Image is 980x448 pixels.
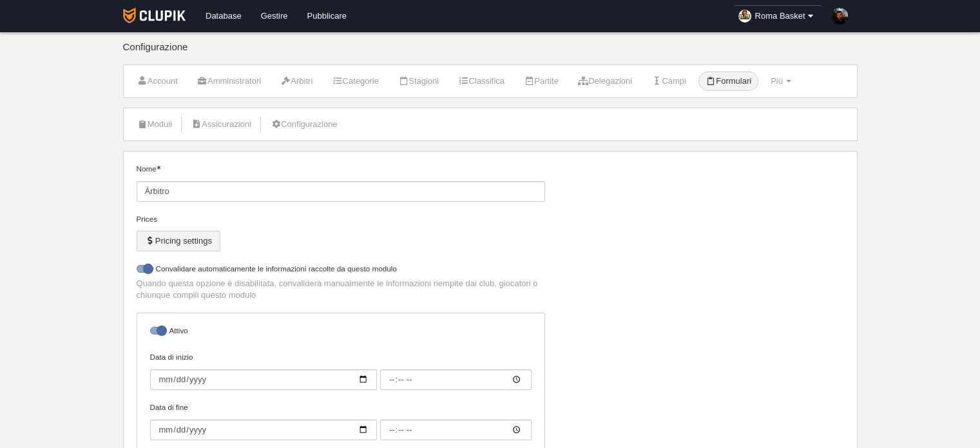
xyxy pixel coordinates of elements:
[517,72,566,91] a: Partite
[571,72,639,91] a: Delegazioni
[644,72,693,91] a: Campi
[190,72,268,91] a: Amministratori
[137,231,220,251] button: Pricing settings
[451,72,512,91] a: Classifica
[130,115,180,134] a: Moduli
[771,76,783,86] span: Più
[764,72,798,91] a: Più
[150,402,532,440] label: Data di fine
[137,263,545,278] label: Convalidare automaticamente le informazioni raccolte da questo modulo
[137,163,545,202] label: Nome
[380,369,532,390] input: Data di inizio
[733,5,821,27] a: Roma Basket
[738,10,751,23] img: OaR7eIdxKYGo.30x30.jpg
[130,72,185,91] a: Account
[273,72,320,91] a: Arbitri
[150,420,377,440] input: Data di fine
[831,8,848,24] img: Padg0AfIPjuR.30x30.jpg
[150,351,532,390] label: Data di inizio
[754,10,805,23] span: Roma Basket
[325,72,386,91] a: Categorie
[380,420,532,440] input: Data di fine
[150,325,532,340] label: Attivo
[184,115,258,134] a: Assicurazioni
[698,72,758,91] a: Formulari
[137,278,545,301] p: Quando questa opzione è disabilitata, convaliderà manualmente le informazioni riempite dai club, ...
[123,42,858,64] div: Configurazione
[157,166,160,170] i: Obbligatorio
[123,8,186,23] img: Clupik
[391,72,446,91] a: Stagioni
[150,369,377,390] input: Data di inizio
[137,181,545,202] input: Nome
[137,213,545,225] div: Prices
[264,115,345,134] a: Configurazione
